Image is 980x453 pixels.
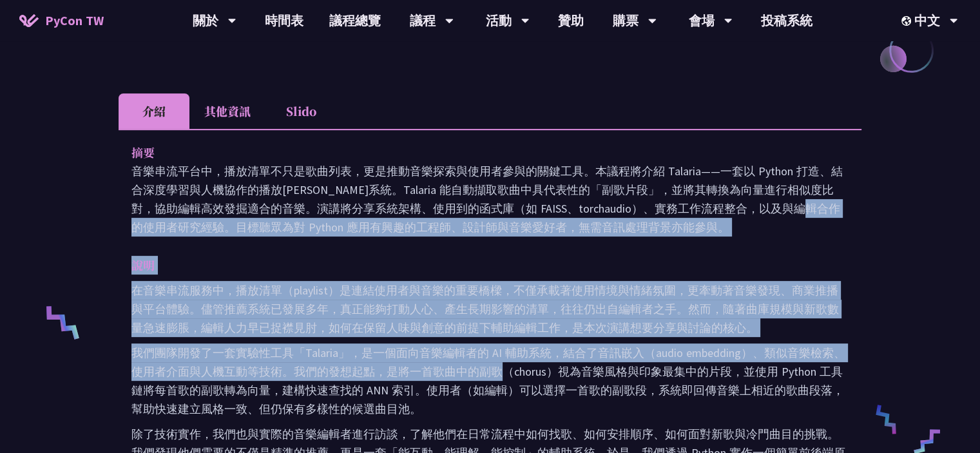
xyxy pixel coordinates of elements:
img: Locale Icon [901,16,914,26]
span: PyCon TW [45,11,104,30]
p: 我們團隊開發了一套實驗性工具「Talaria」，是一個面向音樂編輯者的 AI 輔助系統，結合了音訊嵌入（audio embedding）、類似音樂檢索、使用者介面與人機互動等技術。我們的發想起點... [131,343,849,418]
li: 其他資訊 [189,93,265,129]
p: 音樂串流平台中，播放清單不只是歌曲列表，更是推動音樂探索與使用者參與的關鍵工具。本議程將介紹 Talaria——一套以 Python 打造、結合深度學習與人機協作的播放[PERSON_NAME]... [131,162,849,236]
img: Home icon of PyCon TW 2025 [19,14,39,27]
p: 摘要 [131,143,823,162]
p: 說明 [131,256,823,275]
li: Slido [265,93,336,129]
li: 介紹 [119,93,189,129]
a: PyCon TW [6,5,117,37]
p: 在音樂串流服務中，播放清單（playlist）是連結使用者與音樂的重要橋樑，不僅承載著使用情境與情緒氛圍，更牽動著音樂發現、商業推播與平台體驗。儘管推薦系統已發展多年，真正能夠打動人心、產生長期... [131,281,849,337]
